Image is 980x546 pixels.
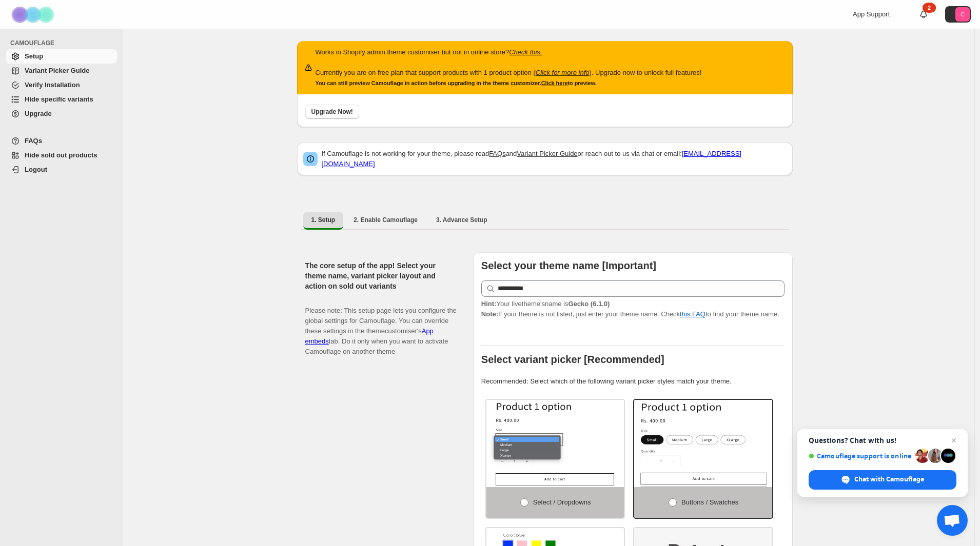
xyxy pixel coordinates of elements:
span: App Support [853,10,890,18]
p: Please note: This setup page lets you configure the global settings for Camouflage. You can overr... [305,295,457,357]
span: Your live theme's name is [481,300,610,308]
a: Open chat [937,505,968,536]
span: Hide sold out products [25,151,97,159]
span: Upgrade [25,110,52,117]
span: Avatar with initials C [955,7,970,22]
div: 2 [923,3,936,13]
span: Hide specific variants [25,95,93,103]
span: Setup [25,52,43,60]
p: Works in Shopify admin theme customiser but not in online store? [316,47,702,57]
span: Select / Dropdowns [533,498,591,506]
a: Setup [6,49,117,64]
a: this FAQ [680,310,705,318]
small: You can still preview Camouflage in action before upgrading in the theme customizer. to preview. [316,80,597,86]
a: Variant Picker Guide [517,150,577,157]
p: Recommended: Select which of the following variant picker styles match your theme. [481,376,785,387]
strong: Gecko (6.1.0) [568,300,610,308]
b: Select your theme name [Important] [481,260,656,271]
span: Variant Picker Guide [25,67,89,74]
span: Logout [25,166,47,173]
span: Camouflage support is online [809,452,912,460]
span: CAMOUFLAGE [10,39,118,47]
a: Hide specific variants [6,92,117,107]
span: Buttons / Swatches [681,498,738,506]
a: 2 [918,9,929,19]
span: 2. Enable Camouflage [354,216,418,224]
a: FAQs [489,150,506,157]
span: 3. Advance Setup [436,216,487,224]
a: FAQs [6,134,117,148]
a: Upgrade [6,107,117,121]
a: Click here [541,80,568,86]
img: Camouflage [8,1,60,29]
p: Currently you are on free plan that support products with 1 product option ( ). Upgrade now to un... [316,68,702,78]
a: Variant Picker Guide [6,64,117,78]
strong: Hint: [481,300,497,308]
img: Select / Dropdowns [486,400,624,487]
button: Avatar with initials C [945,6,971,23]
a: Logout [6,163,117,177]
span: FAQs [25,137,42,145]
a: Hide sold out products [6,148,117,163]
img: Buttons / Swatches [634,400,772,487]
a: Verify Installation [6,78,117,92]
a: Check this. [509,48,542,56]
span: Verify Installation [25,81,80,89]
span: 1. Setup [311,216,336,224]
h2: The core setup of the app! Select your theme name, variant picker layout and action on sold out v... [305,260,457,291]
button: Upgrade Now! [305,105,359,119]
b: Select variant picker [Recommended] [481,354,664,365]
text: C [961,11,965,17]
a: Click for more info [536,69,590,76]
span: Questions? Chat with us! [809,436,956,444]
strong: Note: [481,310,498,318]
p: If your theme is not listed, just enter your theme name. Check to find your theme name. [481,299,785,319]
p: If Camouflage is not working for your theme, please read and or reach out to us via chat or email: [322,149,787,169]
span: Upgrade Now! [311,108,353,116]
span: Chat with Camouflage [809,470,956,490]
span: Chat with Camouflage [854,475,924,484]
